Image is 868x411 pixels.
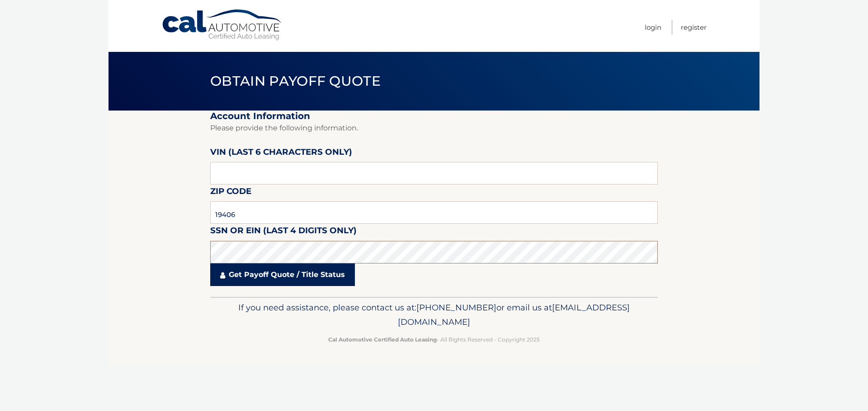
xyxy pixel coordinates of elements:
[416,302,496,313] span: [PHONE_NUMBER]
[210,224,357,240] label: SSN or EIN (last 4 digits only)
[216,335,652,344] p: - All Rights Reserved - Copyright 2025
[210,185,251,201] label: Zip Code
[210,122,658,134] p: Please provide the following information.
[210,145,352,162] label: VIN (last 6 characters only)
[645,20,661,35] a: Login
[161,9,283,41] a: Cal Automotive
[216,300,652,329] p: If you need assistance, please contact us at: or email us at
[210,73,381,89] span: Obtain Payoff Quote
[210,111,658,122] h2: Account Information
[681,20,707,35] a: Register
[328,336,437,343] strong: Cal Automotive Certified Auto Leasing
[210,263,355,286] a: Get Payoff Quote / Title Status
